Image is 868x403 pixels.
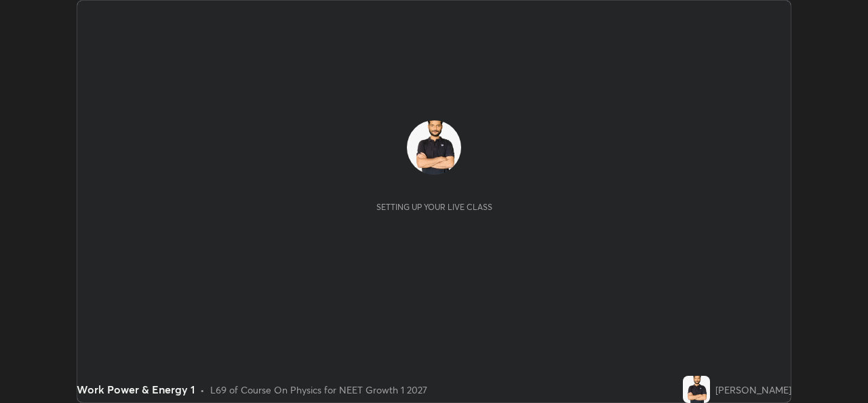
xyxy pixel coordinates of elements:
div: • [200,383,205,397]
div: Work Power & Energy 1 [77,381,195,398]
img: 9b132aa6584040628f3b4db6e16b22c9.jpg [683,376,710,403]
img: 9b132aa6584040628f3b4db6e16b22c9.jpg [407,120,461,175]
div: Setting up your live class [376,202,492,212]
div: L69 of Course On Physics for NEET Growth 1 2027 [210,383,427,397]
div: [PERSON_NAME] [715,383,791,397]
